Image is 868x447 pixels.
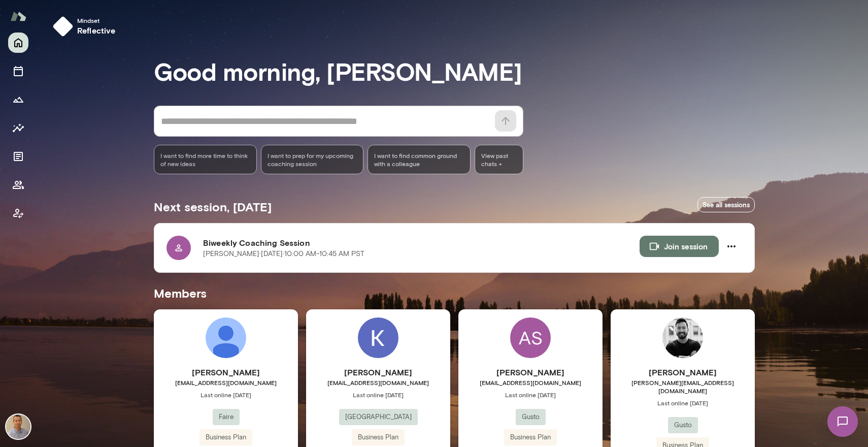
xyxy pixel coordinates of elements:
h6: [PERSON_NAME] [611,366,755,378]
span: I want to find more time to think of new ideas [160,151,250,168]
h6: reflective [77,24,116,37]
h6: [PERSON_NAME] [306,366,450,378]
div: I want to find common ground with a colleague [368,145,471,174]
div: I want to prep for my upcoming coaching session [261,145,364,174]
button: Mindsetreflective [49,12,124,41]
span: Gusto [516,412,546,422]
button: Documents [8,146,28,167]
span: Mindset [77,16,116,24]
button: Sessions [8,61,28,81]
img: mindset [53,16,73,37]
h5: Next session, [DATE] [154,199,272,215]
span: I want to prep for my upcoming coaching session [268,151,357,168]
span: Last online [DATE] [458,391,603,399]
h6: Biweekly Coaching Session [203,237,640,249]
span: Last online [DATE] [611,399,755,407]
button: Insights [8,118,28,138]
h5: Members [154,285,755,301]
span: [PERSON_NAME][EMAIL_ADDRESS][DOMAIN_NAME] [611,378,755,395]
div: AS [510,317,551,358]
span: I want to find common ground with a colleague [374,151,464,168]
img: Mento [10,7,26,26]
button: Client app [8,203,28,223]
img: Chris Lysiuk [662,317,703,358]
span: Last online [DATE] [154,391,298,399]
img: Lauren Blake [206,317,246,358]
img: Kevin Au [6,414,30,439]
span: Faire [213,412,240,422]
button: Growth Plan [8,89,28,110]
span: Business Plan [352,432,405,442]
span: [GEOGRAPHIC_DATA] [339,412,418,422]
h6: [PERSON_NAME] [154,366,298,378]
span: Business Plan [199,432,252,442]
span: [EMAIL_ADDRESS][DOMAIN_NAME] [154,378,298,387]
a: See all sessions [697,197,755,213]
button: Join session [640,236,719,257]
span: Last online [DATE] [306,391,450,399]
span: View past chats -> [475,145,523,174]
h3: Good morning, [PERSON_NAME] [154,57,755,85]
img: Kevin Rippon [358,317,398,358]
span: Business Plan [504,432,557,442]
span: [EMAIL_ADDRESS][DOMAIN_NAME] [458,378,603,387]
button: Home [8,33,28,53]
button: Members [8,175,28,195]
span: [EMAIL_ADDRESS][DOMAIN_NAME] [306,378,450,387]
span: Gusto [668,420,698,430]
p: [PERSON_NAME] · [DATE] · 10:00 AM-10:45 AM PST [203,249,364,259]
div: I want to find more time to think of new ideas [154,145,257,174]
h6: [PERSON_NAME] [458,366,603,378]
